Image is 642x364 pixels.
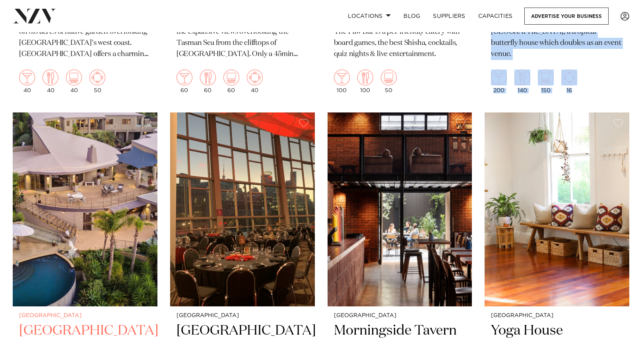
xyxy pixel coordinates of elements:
div: 40 [19,70,35,93]
small: [GEOGRAPHIC_DATA] [491,313,623,319]
img: cocktail.png [19,70,35,85]
div: 100 [334,70,350,93]
a: Capacities [472,8,519,25]
img: nzv-logo.png [13,9,56,23]
small: [GEOGRAPHIC_DATA] [334,313,466,319]
img: theatre.png [538,70,554,85]
img: meeting.png [247,70,263,85]
img: dining.png [514,70,530,85]
a: BLOG [397,8,427,25]
div: 140 [514,70,530,93]
img: meeting.png [561,70,577,85]
div: 16 [561,70,577,93]
p: Nestled in the heart of [PERSON_NAME], The Paw Bar is a pet-friendly eatery with board games, the... [334,15,466,60]
img: cocktail.png [334,70,350,85]
small: [GEOGRAPHIC_DATA] [19,313,151,319]
p: Muriwai Estate is a Tuscan-style villa set on 6.6 acres of native garden overlooking [GEOGRAPHIC_... [19,15,151,60]
div: 40 [43,70,58,93]
img: cocktail.png [177,70,192,85]
div: 150 [538,70,554,93]
img: theatre.png [381,70,397,85]
img: theatre.png [223,70,239,85]
div: 40 [247,70,263,93]
a: Locations [341,8,397,25]
img: dining.png [357,70,373,85]
img: theatre.png [66,70,82,85]
div: 100 [357,70,373,93]
small: [GEOGRAPHIC_DATA] [177,313,308,319]
a: Advertise your business [524,8,609,25]
p: Immerse yourself in nature's wonders at [GEOGRAPHIC_DATA], a tropical butterfly house which doubl... [491,15,623,60]
img: dining.png [43,70,58,85]
div: 60 [200,70,216,93]
div: 50 [381,70,397,93]
div: 50 [89,70,105,93]
img: dining.png [200,70,216,85]
img: meeting.png [89,70,105,85]
a: SUPPLIERS [427,8,471,25]
div: 60 [177,70,192,93]
div: 40 [66,70,82,93]
p: Breathe in the fresh ocean air and take in the expansive views overlooking the Tasman Sea from th... [177,15,308,60]
img: cocktail.png [491,70,507,85]
div: 200 [491,70,507,93]
div: 60 [223,70,239,93]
